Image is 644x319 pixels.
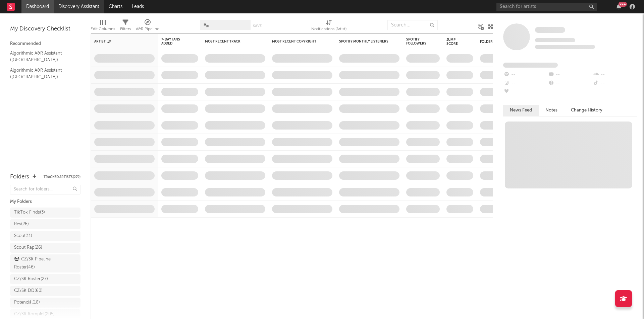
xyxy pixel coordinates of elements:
input: Search... [387,20,438,30]
div: Spotify Monthly Listeners [339,39,389,44]
div: Potenciál ( 18 ) [14,299,40,307]
div: CZ/SK Roster ( 27 ) [14,275,48,283]
a: Potenciál(18) [10,298,80,308]
div: Filters [120,25,131,33]
span: Some Artist [535,27,565,33]
div: A&R Pipeline [136,25,159,33]
div: Scout Rap ( 26 ) [14,244,42,252]
div: -- [548,79,592,88]
input: Search for folders... [10,185,80,194]
div: Jump Score [446,38,463,46]
div: Edit Columns [91,17,115,36]
div: Scout ( 11 ) [14,232,32,240]
button: Notes [539,105,564,116]
a: Some Artist [535,27,565,33]
button: Save [253,24,262,28]
div: CZ/SK Pipeline Roster ( 46 ) [14,255,61,271]
a: CZ/SK DD(60) [10,286,80,296]
div: -- [503,88,548,96]
div: Notifications (Artist) [311,17,346,36]
a: Rev(26) [10,219,80,229]
div: Most Recent Track [205,39,255,44]
span: 0 fans last week [535,45,595,49]
a: Algorithmic A&R Assistant ([GEOGRAPHIC_DATA]) [10,50,74,63]
span: Fans Added by Platform [503,63,558,68]
div: Artist [94,39,145,44]
div: -- [593,70,637,79]
div: Most Recent Copyright [272,39,322,44]
div: My Discovery Checklist [10,25,80,33]
div: -- [503,70,548,79]
a: Scout Rap(26) [10,243,80,253]
div: 99 + [619,2,627,7]
div: Spotify Followers [406,37,430,46]
span: 7-Day Fans Added [161,37,188,46]
input: Search for artists [496,3,597,11]
div: Recommended [10,40,80,48]
div: Folders [480,40,530,44]
button: Tracked Artists(279) [44,175,80,179]
div: Folders [10,173,29,181]
div: Filters [120,17,131,36]
div: -- [548,70,592,79]
button: Change History [564,105,609,116]
a: Algorithmic A&R Assistant ([GEOGRAPHIC_DATA]) [10,67,74,80]
div: Rev ( 26 ) [14,220,29,228]
button: News Feed [503,105,539,116]
div: TikTok Finds ( 3 ) [14,209,45,217]
div: -- [503,79,548,88]
div: -- [593,79,637,88]
button: 99+ [616,4,621,9]
div: CZ/SK DD ( 60 ) [14,287,43,295]
a: CZ/SK Roster(27) [10,274,80,284]
div: My Folders [10,198,80,206]
div: Edit Columns [91,25,115,33]
a: CZ/SK Pipeline Roster(46) [10,254,80,272]
a: TikTok Finds(3) [10,208,80,218]
span: Tracking Since: [DATE] [535,38,575,42]
div: A&R Pipeline [136,17,159,36]
div: Notifications (Artist) [311,25,346,33]
a: Scout(11) [10,231,80,241]
div: CZ/SK Komplet ( 205 ) [14,310,55,318]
